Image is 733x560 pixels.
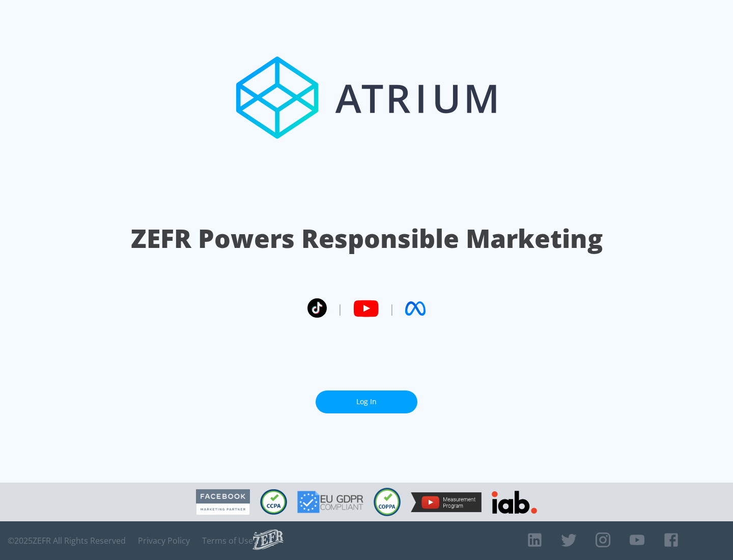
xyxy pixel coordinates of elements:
img: IAB [492,491,537,514]
h1: ZEFR Powers Responsible Marketing [131,221,603,256]
img: COPPA Compliant [374,488,401,516]
span: © 2025 ZEFR All Rights Reserved [8,536,126,546]
a: Log In [316,390,417,413]
span: | [337,301,343,316]
span: | [389,301,395,316]
img: GDPR Compliant [297,491,363,513]
a: Terms of Use [202,536,253,546]
img: YouTube Measurement Program [411,492,482,512]
img: Facebook Marketing Partner [196,489,250,515]
img: CCPA Compliant [260,489,287,515]
a: Privacy Policy [138,536,190,546]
